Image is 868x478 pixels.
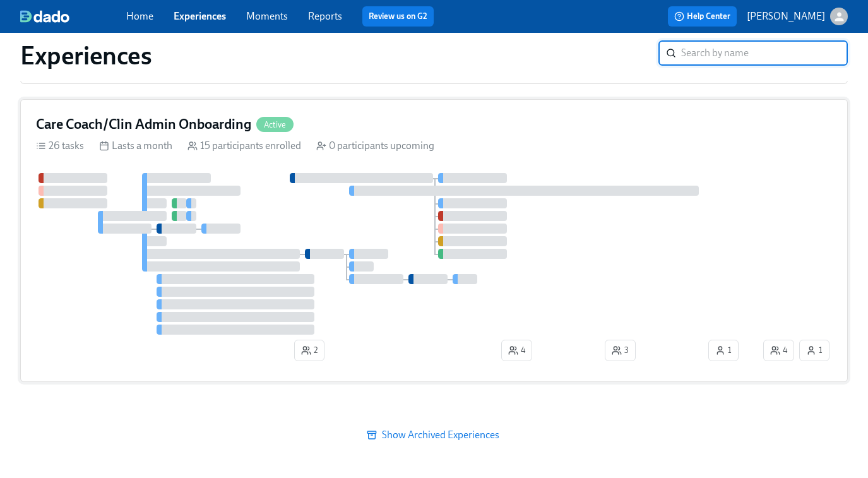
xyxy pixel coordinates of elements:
a: Care Coach/Clin Admin OnboardingActive26 tasks Lasts a month 15 participants enrolled 0 participa... [20,99,848,382]
span: 3 [612,344,629,357]
a: Moments [246,10,288,22]
span: 2 [301,344,318,357]
p: [PERSON_NAME] [747,9,825,23]
span: 4 [770,344,787,357]
span: 1 [806,344,823,357]
div: 0 participants upcoming [316,139,434,153]
a: Reports [308,10,342,22]
span: 4 [508,344,525,357]
h1: Experiences [20,40,152,71]
span: Show Archived Experiences [29,429,839,441]
button: 1 [708,340,739,361]
button: 3 [605,340,636,361]
button: 1 [799,340,829,361]
button: 4 [763,340,794,361]
button: 2 [294,340,324,361]
a: Experiences [174,10,226,22]
input: Search by name [681,40,848,66]
a: Review us on G2 [369,10,427,23]
div: Lasts a month [99,139,172,153]
img: dado [20,10,69,23]
button: [PERSON_NAME] [747,8,848,25]
button: Help Center [668,6,737,27]
button: Review us on G2 [362,6,434,27]
span: 1 [715,344,732,357]
a: dado [20,10,126,23]
button: Show Archived Experiences [20,422,848,448]
span: Help Center [674,10,730,23]
div: 15 participants enrolled [187,139,301,153]
a: Home [126,10,153,22]
button: 4 [501,340,532,361]
h4: Care Coach/Clin Admin Onboarding [36,115,251,134]
span: Active [256,120,294,129]
div: 26 tasks [36,139,84,153]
